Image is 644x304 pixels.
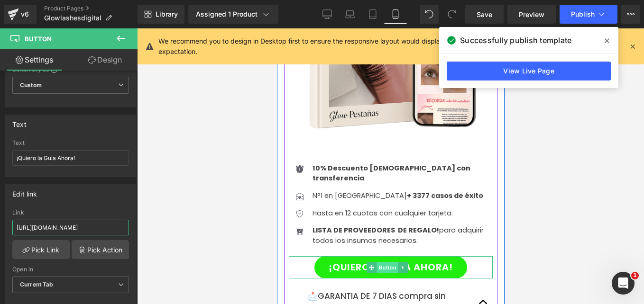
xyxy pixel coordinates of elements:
p: N°1 en [GEOGRAPHIC_DATA] [36,162,216,173]
span: Glowlashesdigital [44,14,101,22]
div: Text [12,115,27,128]
a: Pick Link [12,240,70,259]
div: Assigned 1 Product [196,9,271,19]
button: Publish [560,5,617,24]
button: Undo [420,5,439,24]
span: Button [100,233,121,245]
span: Library [156,10,178,18]
button: Redo [442,5,461,24]
a: Laptop [339,5,361,24]
strong: + 3377 casos de éxito [130,162,206,172]
b: Current Tab [20,281,54,288]
strong: 10% Descuento [DEMOGRAPHIC_DATA] con transferencia [36,135,193,155]
iframe: Intercom live chat [612,272,635,295]
a: View Live Page [447,62,611,80]
a: New Library [138,5,184,24]
a: Design [71,49,139,71]
span: Successfully publish template [460,35,571,46]
p: Hasta en 12 cuotas con cualquier tarjeta. [36,180,216,190]
span: Button [25,35,52,43]
button: More [621,5,640,24]
input: https://your-shop.myshopify.com [12,220,129,235]
p: 📩GARANTIA DE 7 DIAS compra sin miedo❤️ [31,262,197,286]
a: Mobile [384,5,407,24]
a: ¡QUIERO LA GUIA AHORA! [37,228,190,250]
a: Product Pages [44,5,138,12]
a: v6 [4,5,37,24]
a: Pick Action [72,240,129,259]
span: Publish [571,10,595,18]
span: Save [477,9,492,19]
p: para adquirir todos los insumos necesarios. [36,197,216,217]
span: Preview [519,9,544,19]
b: Custom [20,81,42,89]
a: Desktop [316,5,339,24]
div: v6 [19,8,31,20]
div: Text [12,140,129,146]
span: 1 [631,272,639,279]
a: Tablet [361,5,384,24]
div: Open in [12,266,129,273]
a: Preview [507,5,556,24]
a: Expand / Collapse [121,233,131,245]
div: Edit link [12,185,37,198]
p: We recommend you to design in Desktop first to ensure the responsive layout would display correct... [158,36,583,57]
div: Link [12,209,129,216]
strong: LISTA DE PROVEEDORES DE REGALO! [36,197,162,206]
